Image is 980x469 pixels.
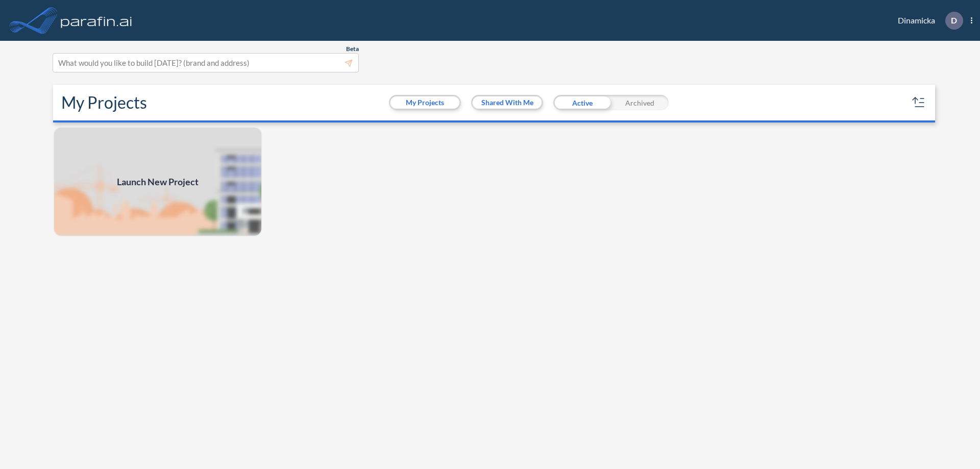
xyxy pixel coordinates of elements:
[883,12,972,30] div: Dinamicka
[911,94,927,111] button: sort
[611,95,669,110] div: Archived
[473,96,542,109] button: Shared With Me
[117,175,199,189] span: Launch New Project
[390,96,459,109] button: My Projects
[951,16,957,25] p: D
[53,127,262,237] img: add
[61,93,147,112] h2: My Projects
[59,10,134,31] img: logo
[53,127,262,237] a: Launch New Project
[346,45,359,53] span: Beta
[553,95,611,110] div: Active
